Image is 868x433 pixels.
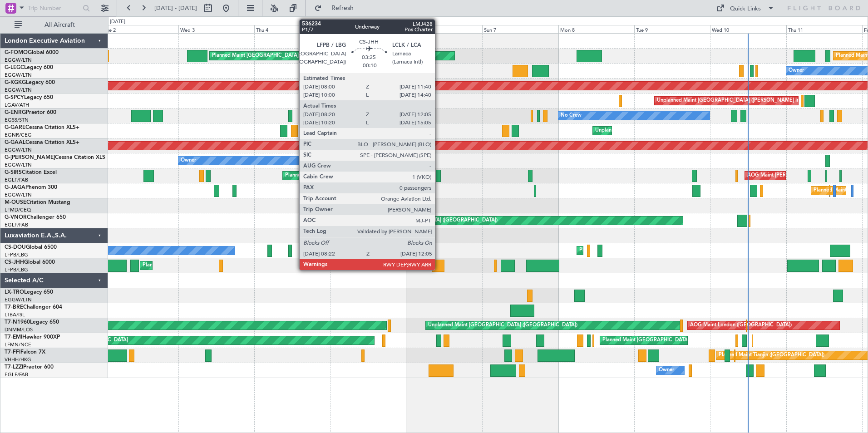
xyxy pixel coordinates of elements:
div: Wed 3 [178,25,254,33]
div: Quick Links [730,5,761,14]
a: LX-TROLegacy 650 [5,290,53,295]
a: G-LEGCLegacy 600 [5,65,53,70]
a: G-GARECessna Citation XLS+ [5,125,79,130]
button: Quick Links [712,1,779,15]
button: All Aircraft [10,18,99,32]
a: EGSS/STN [5,117,29,123]
div: Planned Maint [GEOGRAPHIC_DATA] ([GEOGRAPHIC_DATA]) [355,214,498,227]
div: Fri 5 [330,25,406,33]
a: G-GAALCessna Citation XLS+ [5,140,79,145]
span: M-OUSE [5,200,26,205]
span: G-SPCY [5,95,24,100]
a: M-OUSECitation Mustang [5,200,70,205]
div: Planned Maint [GEOGRAPHIC_DATA] ([GEOGRAPHIC_DATA]) [355,259,498,272]
a: EGGW/LTN [5,296,32,303]
a: EGNR/CEG [5,132,32,138]
div: AOG Maint London ([GEOGRAPHIC_DATA]) [690,319,792,332]
a: VHHH/HKG [5,356,31,363]
div: Unplanned Maint [GEOGRAPHIC_DATA] ([GEOGRAPHIC_DATA]) [428,319,577,332]
a: T7-EMIHawker 900XP [5,335,60,340]
span: T7-EMI [5,335,22,340]
a: DNMM/LOS [5,326,33,333]
a: T7-BREChallenger 604 [5,305,62,310]
div: Planned Maint [GEOGRAPHIC_DATA] ([GEOGRAPHIC_DATA]) [143,259,286,272]
div: Owner [181,154,196,167]
a: LTBA/ISL [5,311,25,318]
a: G-JAGAPhenom 300 [5,185,57,190]
a: EGGW/LTN [5,147,32,153]
span: G-GAAL [5,140,25,145]
div: Wed 10 [710,25,786,33]
span: T7-N1960 [5,320,30,325]
div: Thu 11 [786,25,862,33]
span: T7-FFI [5,349,20,355]
a: EGLF/FAB [5,177,28,183]
a: CS-DOUGlobal 6500 [5,245,57,250]
a: LFPB/LBG [5,266,28,273]
a: G-ENRGPraetor 600 [5,110,56,115]
div: Sun 7 [482,25,558,33]
span: G-LEGC [5,65,24,70]
a: G-[PERSON_NAME]Cessna Citation XLS [5,155,105,160]
span: LX-TRO [5,290,24,295]
a: LFPB/LBG [5,251,28,258]
a: G-SPCYLegacy 650 [5,95,53,100]
div: Unplanned Maint [PERSON_NAME] [595,124,677,138]
div: Planned Maint [GEOGRAPHIC_DATA] ([GEOGRAPHIC_DATA]) [285,169,428,182]
span: Refresh [324,5,362,11]
span: T7-BRE [5,305,23,310]
span: G-KGKG [5,80,26,85]
a: G-VNORChallenger 650 [5,215,66,220]
span: CS-DOU [5,245,26,250]
a: T7-N1960Legacy 650 [5,320,59,325]
div: Tue 2 [102,25,178,33]
div: No Crew [561,109,582,123]
button: Refresh [310,1,365,15]
span: G-FOMO [5,50,28,55]
span: T7-LZZI [5,364,23,370]
div: Sat 6 [406,25,482,33]
span: G-JAGA [5,185,25,190]
span: G-[PERSON_NAME] [5,155,55,160]
div: Planned Maint [GEOGRAPHIC_DATA] [602,334,689,347]
div: Owner [659,364,674,377]
a: EGGW/LTN [5,72,32,79]
a: LGAV/ATH [5,102,29,108]
div: Planned Maint Tianjin ([GEOGRAPHIC_DATA]) [719,349,824,362]
a: T7-FFIFalcon 7X [5,349,45,355]
div: Thu 4 [254,25,330,33]
div: Tue 9 [634,25,710,33]
a: EGGW/LTN [5,87,32,93]
div: Planned Maint [GEOGRAPHIC_DATA] ([GEOGRAPHIC_DATA]) [212,49,355,63]
a: CS-JHHGlobal 6000 [5,260,55,265]
div: [DATE] [110,18,125,26]
div: Mon 8 [558,25,634,33]
a: EGGW/LTN [5,192,32,198]
a: LFMD/CEQ [5,207,31,213]
span: All Aircraft [24,22,96,28]
a: G-SIRSCitation Excel [5,170,57,175]
div: Owner [789,64,804,78]
input: Trip Number [28,1,80,15]
a: EGGW/LTN [5,162,32,168]
a: G-FOMOGlobal 6000 [5,50,59,55]
span: G-VNOR [5,215,27,220]
a: G-KGKGLegacy 600 [5,80,55,85]
div: Planned Maint [GEOGRAPHIC_DATA] ([GEOGRAPHIC_DATA]) [579,244,722,257]
span: G-GARE [5,125,25,130]
a: EGLF/FAB [5,371,28,378]
span: [DATE] - [DATE] [154,4,197,12]
a: LFMN/NCE [5,341,31,348]
a: T7-LZZIPraetor 600 [5,364,54,370]
span: CS-JHH [5,260,24,265]
div: Unplanned Maint [GEOGRAPHIC_DATA] ([PERSON_NAME] Intl) [657,94,804,108]
a: EGGW/LTN [5,57,32,64]
span: G-SIRS [5,170,22,175]
span: G-ENRG [5,110,26,115]
a: EGLF/FAB [5,221,28,228]
div: AOG Maint [PERSON_NAME] [747,169,816,182]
